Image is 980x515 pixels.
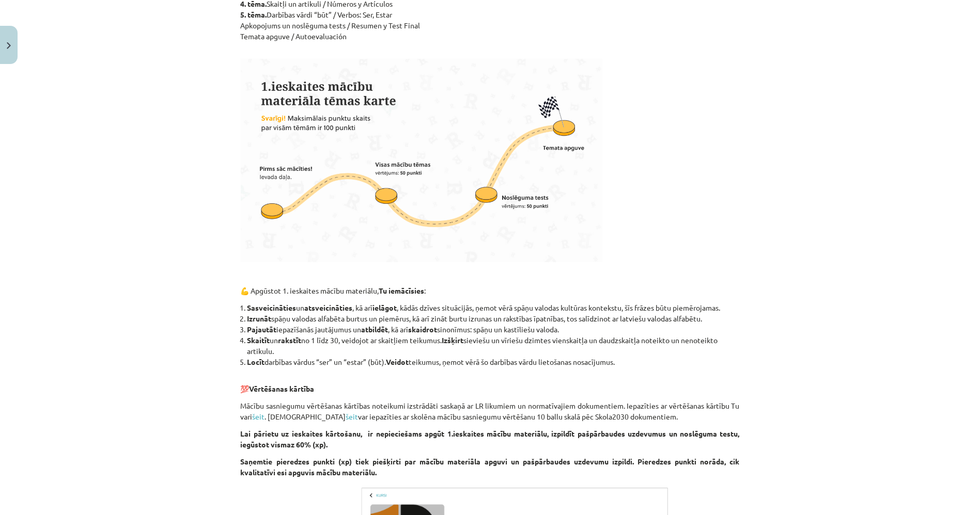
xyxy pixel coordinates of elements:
strong: Izrunāt [247,314,272,323]
strong: Pajautāt [247,325,277,334]
strong: Veidot [386,357,409,366]
strong: atbildēt [362,325,388,334]
b: Lai pārietu uz ieskaites kārtošanu, ir nepieciešams apgūt 1.ieskaites mācību materiālu, izpildīt ... [241,429,740,449]
p: 💯 [241,373,740,394]
strong: Skaitīt [247,335,270,345]
p: Mācību sasniegumu vērtēšanas kārtības noteikumi izstrādāti saskaņā ar LR likumiem un normatīvajie... [241,400,740,422]
strong: atsveicināties [305,303,353,312]
strong: Locīt [247,357,265,366]
li: iepazīšanās jautājumus un , kā arī sinonīmus: spāņu un kastīliešu valoda. [247,324,740,335]
p: 💪 Apgūstot 1. ieskaites mācību materiālu, : [241,285,740,296]
b: Vērtēšanas kārtība [250,384,315,393]
strong: rakstīt [278,335,302,345]
strong: 5. tēma. [241,10,267,19]
strong: Izšķirt [442,335,464,345]
li: un , kā arī , kādās dzīves situācijās, ņemot vērā spāņu valodas kultūras kontekstu, šīs frāzes bū... [247,302,740,313]
b: Saņemtie pieredzes punkti (xp) tiek piešķirti par mācību materiāla apguvi un pašpārbaudes uzdevum... [241,457,740,477]
strong: Tu iemācīsies [379,286,425,295]
li: spāņu valodas alfabēta burtus un piemērus, kā arī zināt burtu izrunas un rakstības īpatnības, tos... [247,313,740,324]
strong: skaidrot [409,325,438,334]
strong: ielāgot [373,303,397,312]
a: šeit [346,412,359,421]
img: icon-close-lesson-0947bae3869378f0d4975bcd49f059093ad1ed9edebbc8119c70593378902aed.svg [7,42,11,49]
li: un no 1 līdz 30, veidojot ar skaitļiem teikumus. sieviešu un vīriešu dzimtes vienskaitļa un daudz... [247,335,740,357]
li: darbības vārdus “ser” un “estar” (būt). teikumus, ņemot vērā šo darbības vārdu lietošanas nosacīj... [247,357,740,367]
strong: Sasveicināties [247,303,297,312]
a: šeit [253,412,265,421]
